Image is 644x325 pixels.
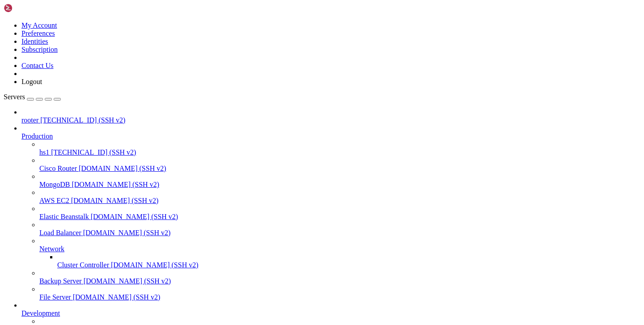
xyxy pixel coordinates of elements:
li: MongoDB [DOMAIN_NAME] (SSH v2) [39,173,640,189]
span: Network [39,245,64,253]
span: [DOMAIN_NAME] (SSH v2) [72,181,159,188]
span: [DOMAIN_NAME] (SSH v2) [111,261,199,269]
span: Development [21,309,60,317]
a: Identities [21,38,48,45]
span: Production [21,132,53,140]
span: MongoDB [39,181,70,188]
span: AWS EC2 [39,197,69,204]
span: Cluster Controller [57,261,109,269]
span: File Server [39,293,71,301]
span: [DOMAIN_NAME] (SSH v2) [84,277,171,285]
a: Subscription [21,46,58,53]
a: rooter [TECHNICAL_ID] (SSH v2) [21,116,640,124]
a: Cluster Controller [DOMAIN_NAME] (SSH v2) [57,261,640,269]
li: File Server [DOMAIN_NAME] (SSH v2) [39,285,640,301]
li: Production [21,124,640,301]
span: Backup Server [39,277,82,285]
li: Cluster Controller [DOMAIN_NAME] (SSH v2) [57,253,640,269]
a: hs1 [TECHNICAL_ID] (SSH v2) [39,148,640,156]
span: [TECHNICAL_ID] (SSH v2) [40,116,125,124]
span: [DOMAIN_NAME] (SSH v2) [71,197,159,204]
a: My Account [21,21,57,29]
span: [DOMAIN_NAME] (SSH v2) [79,165,166,172]
li: rooter [TECHNICAL_ID] (SSH v2) [21,108,640,124]
img: Shellngn [4,4,55,13]
a: Preferences [21,30,55,37]
a: Servers [4,93,61,101]
a: File Server [DOMAIN_NAME] (SSH v2) [39,293,640,301]
a: Elastic Beanstalk [DOMAIN_NAME] (SSH v2) [39,213,640,221]
a: AWS EC2 [DOMAIN_NAME] (SSH v2) [39,197,640,205]
a: Production [21,132,640,140]
li: Cisco Router [DOMAIN_NAME] (SSH v2) [39,156,640,173]
a: MongoDB [DOMAIN_NAME] (SSH v2) [39,181,640,189]
span: [DOMAIN_NAME] (SSH v2) [91,213,178,220]
span: hs1 [39,148,49,156]
a: Load Balancer [DOMAIN_NAME] (SSH v2) [39,229,640,237]
a: Backup Server [DOMAIN_NAME] (SSH v2) [39,277,640,285]
li: AWS EC2 [DOMAIN_NAME] (SSH v2) [39,189,640,205]
span: Cisco Router [39,165,77,172]
a: Network [39,245,640,253]
a: Logout [21,78,42,85]
span: [DOMAIN_NAME] (SSH v2) [73,293,161,301]
li: Backup Server [DOMAIN_NAME] (SSH v2) [39,269,640,285]
span: Elastic Beanstalk [39,213,89,220]
a: Cisco Router [DOMAIN_NAME] (SSH v2) [39,165,640,173]
li: Network [39,237,640,269]
a: Development [21,309,640,317]
li: hs1 [TECHNICAL_ID] (SSH v2) [39,140,640,156]
li: Load Balancer [DOMAIN_NAME] (SSH v2) [39,221,640,237]
span: [DOMAIN_NAME] (SSH v2) [83,229,171,236]
li: Elastic Beanstalk [DOMAIN_NAME] (SSH v2) [39,205,640,221]
span: [TECHNICAL_ID] (SSH v2) [51,148,136,156]
span: Servers [4,93,25,101]
a: Contact Us [21,62,54,69]
span: Load Balancer [39,229,81,236]
span: rooter [21,116,38,124]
